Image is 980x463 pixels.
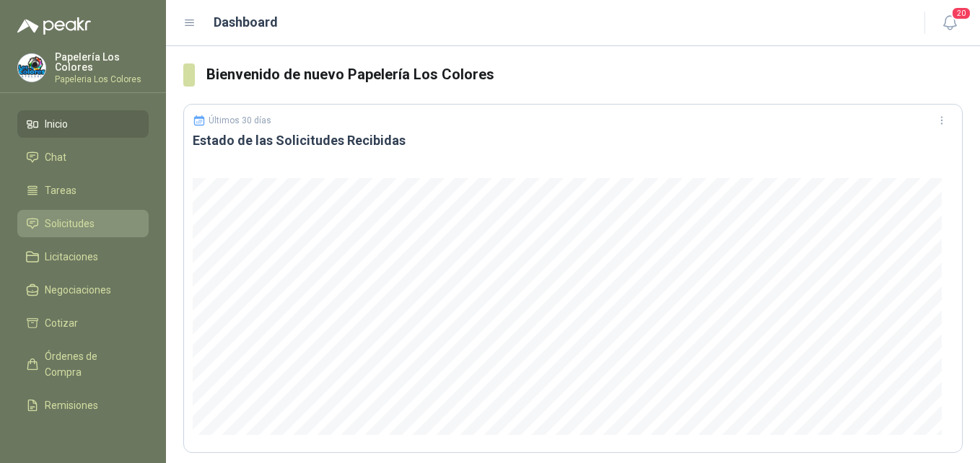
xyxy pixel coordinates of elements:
a: Solicitudes [17,210,149,237]
a: Inicio [17,110,149,138]
p: Papeleria Los Colores [55,75,149,84]
span: Licitaciones [45,249,98,265]
span: Inicio [45,116,68,132]
button: 20 [937,10,963,36]
span: Tareas [45,182,76,198]
p: Papelería Los Colores [55,52,149,72]
a: Chat [17,144,149,171]
a: Órdenes de Compra [17,343,149,386]
h1: Dashboard [214,12,278,32]
img: Logo peakr [17,17,91,35]
a: Configuración [17,425,149,452]
h3: Bienvenido de nuevo Papelería Los Colores [206,63,963,86]
span: Órdenes de Compra [45,348,135,380]
p: Últimos 30 días [209,115,271,125]
span: 20 [951,6,971,20]
span: Cotizar [45,315,78,331]
img: Company Logo [18,54,45,81]
a: Tareas [17,177,149,204]
a: Negociaciones [17,276,149,304]
a: Remisiones [17,392,149,419]
span: Solicitudes [45,216,95,231]
span: Negociaciones [45,282,111,298]
span: Remisiones [45,397,98,413]
span: Chat [45,149,66,165]
h3: Estado de las Solicitudes Recibidas [193,132,953,149]
a: Cotizar [17,309,149,337]
a: Licitaciones [17,243,149,270]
